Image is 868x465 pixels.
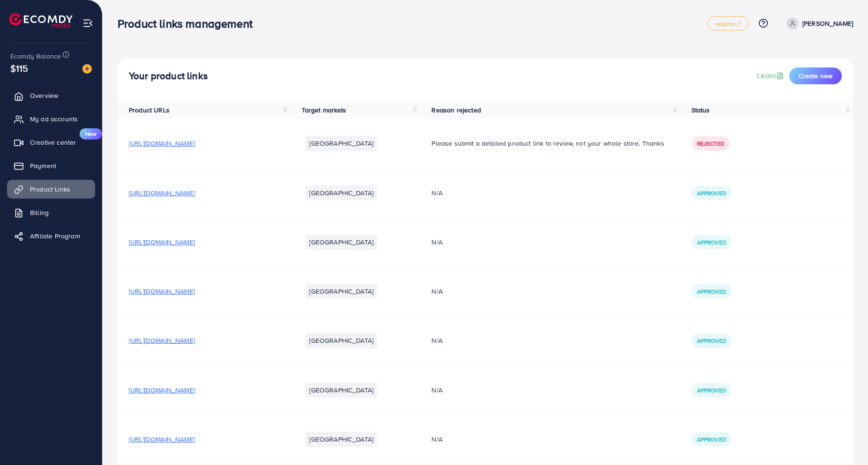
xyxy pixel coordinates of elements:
[305,235,377,250] li: [GEOGRAPHIC_DATA]
[129,435,195,444] span: [URL][DOMAIN_NAME]
[828,423,861,458] iframe: Chat
[697,189,726,197] span: Approved
[431,138,668,149] p: Please submit a detailed product link to review, not your whole store. Thanks
[305,284,377,299] li: [GEOGRAPHIC_DATA]
[802,18,853,29] p: [PERSON_NAME]
[30,114,78,124] span: My ad accounts
[697,386,726,394] span: Approved
[697,238,726,246] span: Approved
[9,13,73,28] img: logo
[129,105,170,115] span: Product URLs
[757,70,786,81] a: Learn
[10,52,61,61] span: Ecomdy Balance
[7,86,95,105] a: Overview
[30,91,58,100] span: Overview
[697,288,726,295] span: Approved
[80,128,102,140] span: New
[697,140,724,148] span: Rejected
[305,432,377,447] li: [GEOGRAPHIC_DATA]
[129,70,208,82] h4: Your product links
[697,337,726,345] span: Approved
[431,237,442,247] span: N/A
[305,185,377,200] li: [GEOGRAPHIC_DATA]
[129,237,195,247] span: [URL][DOMAIN_NAME]
[7,156,95,175] a: Payment
[7,227,95,245] a: Affiliate Program
[7,203,95,222] a: Billing
[129,336,195,345] span: [URL][DOMAIN_NAME]
[30,185,70,194] span: Product Links
[129,385,195,395] span: [URL][DOMAIN_NAME]
[707,16,748,30] a: regular_1
[691,105,710,115] span: Status
[697,435,726,443] span: Approved
[30,161,56,170] span: Payment
[431,385,442,395] span: N/A
[7,110,95,128] a: My ad accounts
[305,333,377,348] li: [GEOGRAPHIC_DATA]
[30,208,49,217] span: Billing
[431,188,442,198] span: N/A
[799,71,832,81] span: Create new
[302,105,346,115] span: Target markets
[715,21,740,27] span: regular_1
[129,139,195,148] span: [URL][DOMAIN_NAME]
[431,435,442,444] span: N/A
[30,231,80,241] span: Affiliate Program
[305,383,377,398] li: [GEOGRAPHIC_DATA]
[431,287,442,296] span: N/A
[431,105,481,115] span: Reason rejected
[10,61,29,75] span: $115
[783,17,853,30] a: [PERSON_NAME]
[82,18,93,29] img: menu
[129,287,195,296] span: [URL][DOMAIN_NAME]
[305,136,377,151] li: [GEOGRAPHIC_DATA]
[7,133,95,152] a: Creative centerNew
[30,138,76,147] span: Creative center
[431,336,442,345] span: N/A
[129,188,195,198] span: [URL][DOMAIN_NAME]
[7,180,95,199] a: Product Links
[118,17,260,30] h3: Product links management
[82,64,92,74] img: image
[789,67,842,84] button: Create new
